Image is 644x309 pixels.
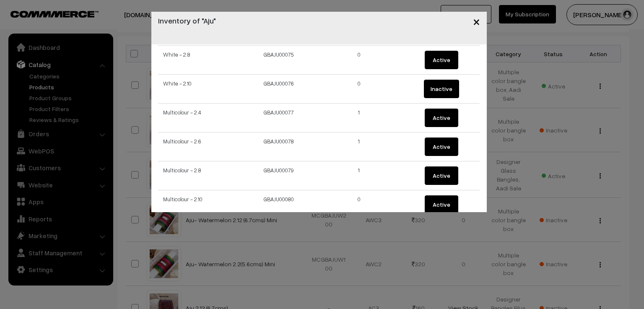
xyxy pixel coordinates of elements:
[319,46,400,75] td: 0
[158,75,239,104] td: White - 2.10
[239,161,319,190] td: GBAJU00079
[239,132,319,161] td: GBAJU00078
[424,80,459,98] button: Inactive
[425,195,458,214] button: Active
[473,13,480,29] span: ×
[319,75,400,104] td: 0
[158,46,239,75] td: White - 2.8
[319,104,400,132] td: 1
[239,46,319,75] td: GBAJU00075
[425,51,458,69] button: Active
[425,138,458,156] button: Active
[239,104,319,132] td: GBAJU00077
[425,109,458,127] button: Active
[158,161,239,190] td: Multicolour - 2.8
[319,190,400,219] td: 0
[466,8,487,34] button: Close
[319,161,400,190] td: 1
[239,190,319,219] td: GBAJU00080
[158,132,239,161] td: Multicolour - 2.6
[239,75,319,104] td: GBAJU00076
[158,15,216,26] h4: Inventory of "Aju"
[158,104,239,132] td: Multicolour - 2.4
[425,166,458,185] button: Active
[319,132,400,161] td: 1
[158,190,239,219] td: Multicolour - 2.10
